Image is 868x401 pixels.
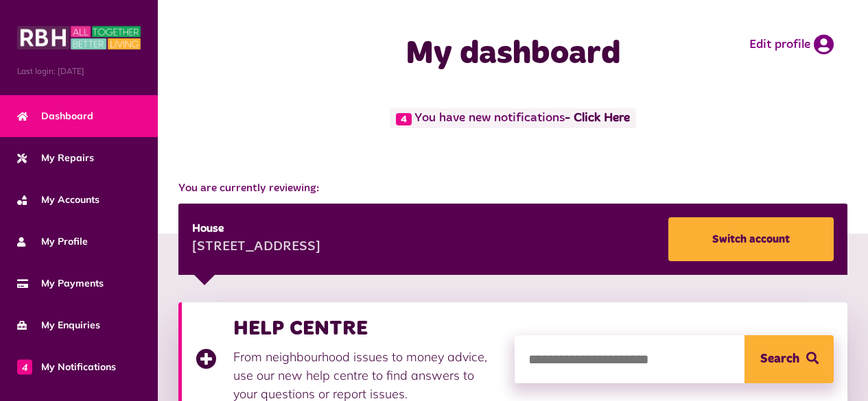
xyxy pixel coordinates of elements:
[396,113,412,125] span: 4
[760,335,799,383] span: Search
[17,65,141,77] span: Last login: [DATE]
[178,180,847,197] span: You are currently reviewing:
[17,234,88,249] span: My Profile
[192,237,320,258] div: [STREET_ADDRESS]
[17,24,141,51] img: MyRBH
[17,193,99,207] span: My Accounts
[749,34,834,55] a: Edit profile
[17,318,100,332] span: My Enquiries
[17,276,104,291] span: My Payments
[668,217,834,261] a: Switch account
[17,360,116,374] span: My Notifications
[744,335,834,383] button: Search
[390,108,636,128] span: You have new notifications
[192,221,320,237] div: House
[17,151,94,165] span: My Repairs
[565,112,630,125] a: - Click Here
[17,359,32,374] span: 4
[349,34,677,74] h1: My dashboard
[233,316,501,341] h3: HELP CENTRE
[17,109,93,123] span: Dashboard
